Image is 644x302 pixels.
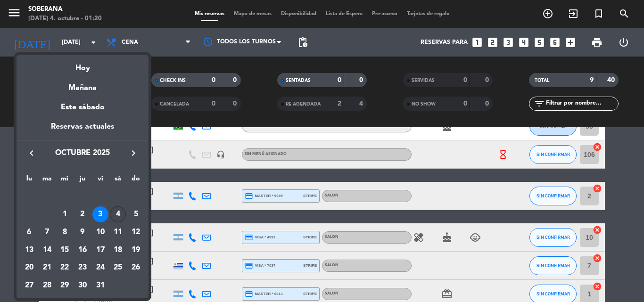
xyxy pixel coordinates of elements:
div: 21 [39,260,55,276]
div: 16 [74,242,91,258]
div: 29 [57,278,73,294]
div: 8 [57,224,73,240]
td: 1 de octubre de 2025 [56,206,74,224]
td: 9 de octubre de 2025 [74,223,91,241]
div: 19 [128,242,144,258]
div: 1 [57,206,73,222]
div: Reservas actuales [17,121,149,140]
td: 21 de octubre de 2025 [38,259,56,277]
div: 23 [74,260,91,276]
i: keyboard_arrow_right [128,147,139,159]
th: viernes [91,173,109,188]
td: 29 de octubre de 2025 [56,277,74,294]
th: lunes [20,173,38,188]
td: 26 de octubre de 2025 [127,259,145,277]
span: octubre 2025 [40,147,125,159]
th: domingo [127,173,145,188]
i: keyboard_arrow_left [26,147,37,159]
div: Mañana [17,75,149,94]
div: 5 [128,206,144,222]
div: 3 [92,206,108,222]
td: 24 de octubre de 2025 [91,259,109,277]
td: 5 de octubre de 2025 [127,206,145,224]
div: 28 [39,278,55,294]
div: Este sábado [17,94,149,121]
div: 6 [21,224,37,240]
td: 6 de octubre de 2025 [20,223,38,241]
td: 11 de octubre de 2025 [109,223,127,241]
td: 25 de octubre de 2025 [109,259,127,277]
td: 31 de octubre de 2025 [91,277,109,294]
div: 18 [110,242,126,258]
td: 14 de octubre de 2025 [38,241,56,259]
th: sábado [109,173,127,188]
button: keyboard_arrow_right [125,147,142,159]
td: 30 de octubre de 2025 [74,277,91,294]
td: OCT. [20,188,145,206]
td: 10 de octubre de 2025 [91,223,109,241]
div: 26 [128,260,144,276]
td: 22 de octubre de 2025 [56,259,74,277]
div: 11 [110,224,126,240]
td: 16 de octubre de 2025 [74,241,91,259]
div: 25 [110,260,126,276]
div: 9 [74,224,91,240]
th: martes [38,173,56,188]
td: 7 de octubre de 2025 [38,223,56,241]
div: 13 [21,242,37,258]
th: jueves [74,173,91,188]
th: miércoles [56,173,74,188]
div: 10 [92,224,108,240]
td: 13 de octubre de 2025 [20,241,38,259]
div: 24 [92,260,108,276]
td: 15 de octubre de 2025 [56,241,74,259]
div: 14 [39,242,55,258]
td: 20 de octubre de 2025 [20,259,38,277]
button: keyboard_arrow_left [23,147,40,159]
div: 15 [57,242,73,258]
td: 8 de octubre de 2025 [56,223,74,241]
td: 19 de octubre de 2025 [127,241,145,259]
div: 20 [21,260,37,276]
div: 27 [21,278,37,294]
td: 18 de octubre de 2025 [109,241,127,259]
td: 17 de octubre de 2025 [91,241,109,259]
td: 23 de octubre de 2025 [74,259,91,277]
div: 2 [74,206,91,222]
div: 4 [110,206,126,222]
td: 3 de octubre de 2025 [91,206,109,224]
td: 4 de octubre de 2025 [109,206,127,224]
td: 12 de octubre de 2025 [127,223,145,241]
td: 2 de octubre de 2025 [74,206,91,224]
td: 28 de octubre de 2025 [38,277,56,294]
div: 30 [74,278,91,294]
div: 22 [57,260,73,276]
div: 31 [92,278,108,294]
div: 12 [128,224,144,240]
td: 27 de octubre de 2025 [20,277,38,294]
div: 7 [39,224,55,240]
div: 17 [92,242,108,258]
div: Hoy [17,55,149,74]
